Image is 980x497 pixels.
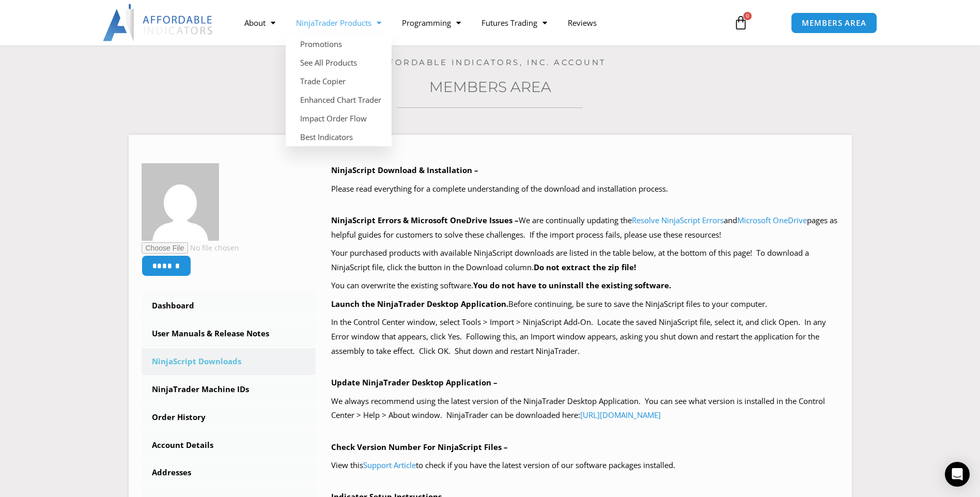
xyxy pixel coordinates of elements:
p: View this to check if you have the latest version of our software packages installed. [331,458,839,473]
a: Enhanced Chart Trader [286,90,392,109]
img: c8fc139859577667c8e2ad0fe87b992fe0304459df7314fa5bc4ebcc00cebea7 [142,163,219,241]
a: Support Article [363,460,416,470]
a: NinjaTrader Products [286,11,392,35]
a: NinjaScript Downloads [142,348,316,375]
a: See All Products [286,53,392,72]
nav: Menu [234,11,722,35]
p: Your purchased products with available NinjaScript downloads are listed in the table below, at th... [331,246,839,275]
p: Before continuing, be sure to save the NinjaScript files to your computer. [331,297,839,312]
b: Do not extract the zip file! [534,262,636,272]
a: [URL][DOMAIN_NAME] [580,410,661,420]
div: Open Intercom Messenger [945,462,970,487]
a: Members Area [429,78,551,96]
a: NinjaTrader Machine IDs [142,376,316,403]
span: 0 [743,12,752,20]
img: LogoAI | Affordable Indicators – NinjaTrader [103,4,214,41]
a: Trade Copier [286,72,392,90]
a: 0 [718,8,764,38]
a: User Manuals & Release Notes [142,320,316,347]
b: NinjaScript Download & Installation – [331,165,478,175]
ul: NinjaTrader Products [286,35,392,146]
a: Resolve NinjaScript Errors [632,215,724,225]
a: Best Indicators [286,128,392,146]
b: NinjaScript Errors & Microsoft OneDrive Issues – [331,215,519,225]
a: Addresses [142,459,316,486]
a: Promotions [286,35,392,53]
p: In the Control Center window, select Tools > Import > NinjaScript Add-On. Locate the saved NinjaS... [331,315,839,359]
p: You can overwrite the existing software. [331,278,839,293]
b: Launch the NinjaTrader Desktop Application. [331,299,508,309]
b: You do not have to uninstall the existing software. [473,280,671,290]
p: Please read everything for a complete understanding of the download and installation process. [331,182,839,196]
a: MEMBERS AREA [791,12,877,34]
a: Account Details [142,432,316,459]
a: About [234,11,286,35]
a: Programming [392,11,471,35]
a: Order History [142,404,316,431]
a: Microsoft OneDrive [737,215,807,225]
a: Futures Trading [471,11,557,35]
a: Dashboard [142,292,316,319]
b: Check Version Number For NinjaScript Files – [331,442,508,452]
a: Reviews [557,11,607,35]
span: MEMBERS AREA [802,19,866,27]
p: We always recommend using the latest version of the NinjaTrader Desktop Application. You can see ... [331,394,839,423]
a: Impact Order Flow [286,109,392,128]
p: We are continually updating the and pages as helpful guides for customers to solve these challeng... [331,213,839,242]
a: Affordable Indicators, Inc. Account [374,57,606,67]
b: Update NinjaTrader Desktop Application – [331,377,497,387]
